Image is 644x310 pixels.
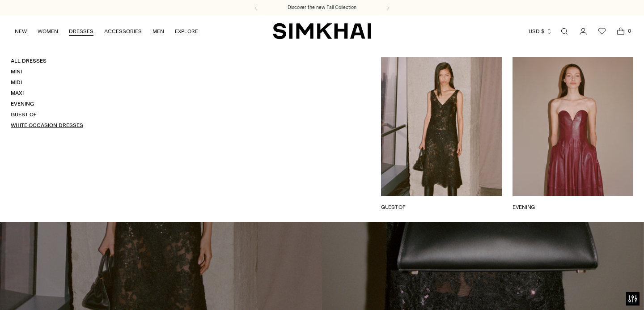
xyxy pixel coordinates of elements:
[7,276,90,303] iframe: Sign Up via Text for Offers
[288,4,356,11] a: Discover the new Fall Collection
[175,21,198,41] a: EXPLORE
[555,22,573,40] a: Open search modal
[574,22,592,40] a: Go to the account page
[38,21,58,41] a: WOMEN
[104,21,142,41] a: ACCESSORIES
[625,27,633,35] span: 0
[612,22,630,40] a: Open cart modal
[273,22,371,40] a: SIMKHAI
[15,21,27,41] a: NEW
[153,21,164,41] a: MEN
[529,21,552,41] button: USD $
[69,21,93,41] a: DRESSES
[593,22,611,40] a: Wishlist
